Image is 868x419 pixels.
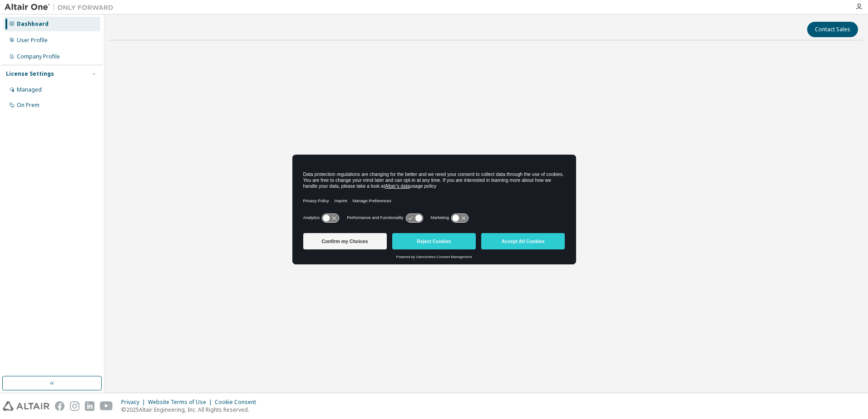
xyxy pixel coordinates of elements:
div: Privacy [121,399,148,406]
img: altair_logo.svg [3,401,49,411]
div: User Profile [17,37,48,44]
img: linkedin.svg [85,401,94,411]
div: Cookie Consent [215,399,261,406]
div: Company Profile [17,53,60,60]
button: Contact Sales [807,22,858,37]
div: On Prem [17,102,39,109]
div: Dashboard [17,20,49,28]
div: Website Terms of Use [148,399,215,406]
p: © 2025 Altair Engineering, Inc. All Rights Reserved. [121,406,261,414]
img: youtube.svg [100,401,113,411]
img: instagram.svg [70,401,79,411]
div: License Settings [6,70,54,78]
img: Altair One [5,3,118,12]
div: Managed [17,86,42,93]
img: facebook.svg [55,401,64,411]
